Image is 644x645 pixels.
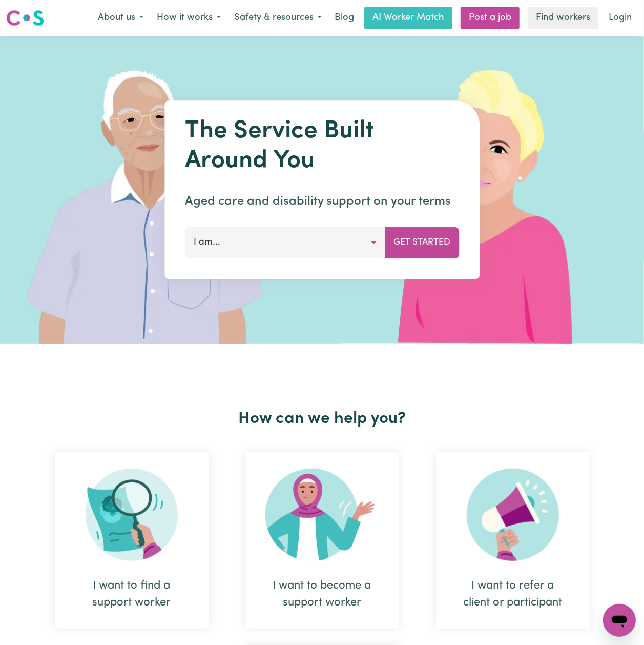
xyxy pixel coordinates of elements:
img: Careseekers logo [6,9,44,27]
a: Careseekers logo [6,6,44,30]
button: Get Started [385,227,459,258]
iframe: Button to launch messaging window [603,604,636,637]
div: I want to find a support worker [79,577,184,611]
button: Safety & resources [227,7,328,29]
img: Search [86,469,178,561]
div: I want to find a support worker [55,452,209,629]
h1: The Service Built Around You [185,117,459,176]
div: I want to refer a client or participant [461,577,565,611]
button: I am... [185,227,385,258]
div: I want to become a support worker [270,577,375,611]
button: About us [91,7,150,29]
p: Aged care and disability support on your terms [185,192,459,211]
a: AI Worker Match [364,7,452,29]
div: I want to refer a client or participant [436,452,590,629]
button: How it works [150,7,227,29]
a: Login [603,7,638,29]
a: Find workers [528,7,598,29]
h2: How can we help you? [36,409,608,429]
div: I want to become a support worker [245,452,399,629]
img: Become Worker [265,469,379,561]
a: Blog [328,7,360,29]
img: Refer [467,469,559,561]
a: Post a job [461,7,520,29]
